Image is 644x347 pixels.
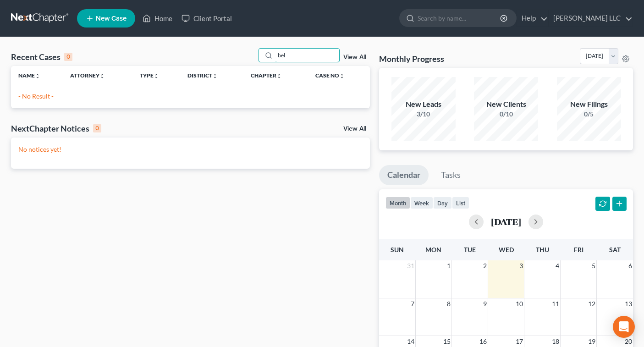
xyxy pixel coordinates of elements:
span: Sun [391,246,404,253]
span: 14 [406,336,415,347]
a: Nameunfold_more [18,72,40,79]
span: Fri [574,246,583,253]
button: list [452,197,469,209]
span: 4 [555,260,560,271]
span: Mon [425,246,441,253]
div: 0/5 [557,110,621,119]
span: 13 [624,298,633,309]
span: 10 [515,298,524,309]
span: 31 [406,260,415,271]
button: day [433,197,452,209]
div: 0 [93,124,101,132]
a: Chapterunfold_more [251,72,282,79]
span: 5 [591,260,596,271]
a: Home [138,10,177,27]
p: No notices yet! [18,145,363,154]
span: 18 [551,336,560,347]
div: Recent Cases [11,51,72,62]
span: 11 [551,298,560,309]
i: unfold_more [99,73,105,79]
span: 12 [587,298,596,309]
span: 3 [518,260,524,271]
a: Help [517,10,548,27]
h3: Monthly Progress [379,53,444,64]
span: 19 [587,336,596,347]
i: unfold_more [35,73,40,79]
i: unfold_more [212,73,218,79]
a: [PERSON_NAME] LLC [549,10,633,27]
a: Tasks [433,165,469,185]
div: 3/10 [391,110,456,119]
h2: [DATE] [491,217,521,226]
span: 7 [410,298,415,309]
a: View All [343,54,366,61]
span: 1 [446,260,451,271]
span: 6 [627,260,633,271]
a: Typeunfold_more [140,72,159,79]
a: Case Nounfold_more [315,72,345,79]
span: 16 [479,336,488,347]
span: Tue [464,246,476,253]
div: New Clients [474,99,538,110]
div: Open Intercom Messenger [613,316,635,338]
input: Search by name... [418,10,501,27]
button: month [385,197,410,209]
span: 20 [624,336,633,347]
a: Attorneyunfold_more [70,72,105,79]
div: New Leads [391,99,456,110]
a: Calendar [379,165,429,185]
span: 8 [446,298,451,309]
a: Districtunfold_more [187,72,218,79]
a: Client Portal [177,10,237,27]
button: week [410,197,433,209]
div: New Filings [557,99,621,110]
span: Thu [536,246,549,253]
input: Search by name... [275,49,339,62]
i: unfold_more [339,73,345,79]
i: unfold_more [154,73,159,79]
span: 9 [482,298,488,309]
span: 15 [442,336,451,347]
div: 0 [64,53,72,61]
i: unfold_more [276,73,282,79]
div: NextChapter Notices [11,123,101,134]
span: 17 [515,336,524,347]
p: - No Result - [18,92,363,101]
a: View All [343,126,366,132]
span: New Case [96,15,127,22]
span: 2 [482,260,488,271]
div: 0/10 [474,110,538,119]
span: Wed [499,246,514,253]
span: Sat [609,246,621,253]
